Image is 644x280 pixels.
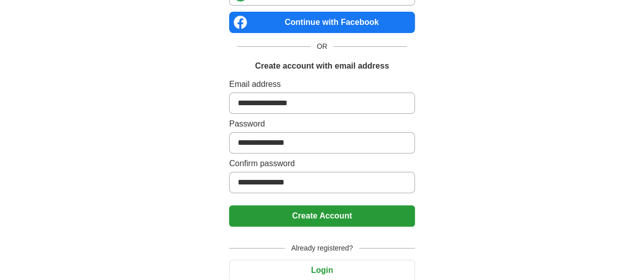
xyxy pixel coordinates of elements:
[311,41,333,52] span: OR
[229,12,415,33] a: Continue with Facebook
[229,266,415,274] a: Login
[255,60,389,72] h1: Create account with email address
[229,78,415,90] label: Email address
[229,118,415,130] label: Password
[285,243,359,254] span: Already registered?
[229,205,415,227] button: Create Account
[229,158,415,170] label: Confirm password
